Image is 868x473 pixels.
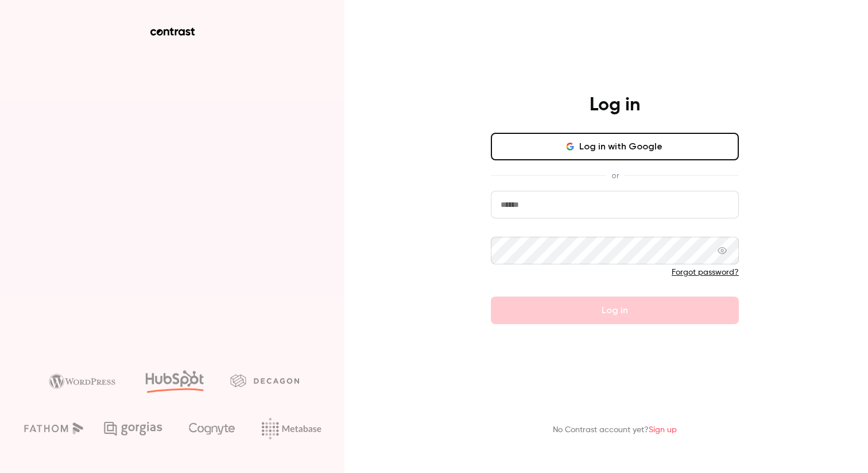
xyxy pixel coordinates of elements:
a: Sign up [649,426,677,434]
img: decagon [230,374,299,387]
p: No Contrast account yet? [553,424,677,436]
button: Log in with Google [491,133,739,160]
span: or [606,170,625,182]
h4: Log in [590,94,640,117]
a: Forgot password? [672,268,739,276]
